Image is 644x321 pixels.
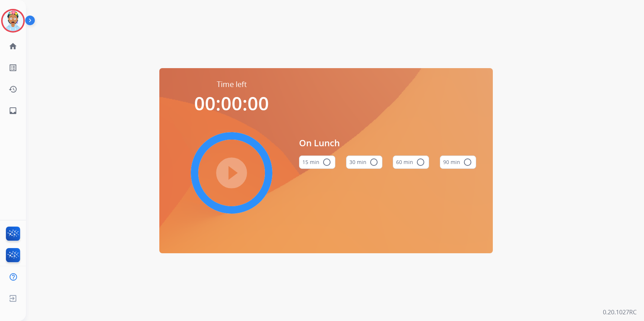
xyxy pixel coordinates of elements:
[9,42,17,51] mat-icon: home
[299,156,335,169] button: 15 min
[194,91,269,116] span: 00:00:00
[217,79,247,90] span: Time left
[3,10,23,31] img: avatar
[603,308,637,317] p: 0.20.1027RC
[299,136,476,150] span: On Lunch
[369,158,378,167] mat-icon: radio_button_unchecked
[416,158,425,167] mat-icon: radio_button_unchecked
[9,106,17,115] mat-icon: inbox
[393,156,429,169] button: 60 min
[9,63,17,72] mat-icon: list_alt
[440,156,476,169] button: 90 min
[346,156,382,169] button: 30 min
[9,85,17,94] mat-icon: history
[322,158,331,167] mat-icon: radio_button_unchecked
[463,158,472,167] mat-icon: radio_button_unchecked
